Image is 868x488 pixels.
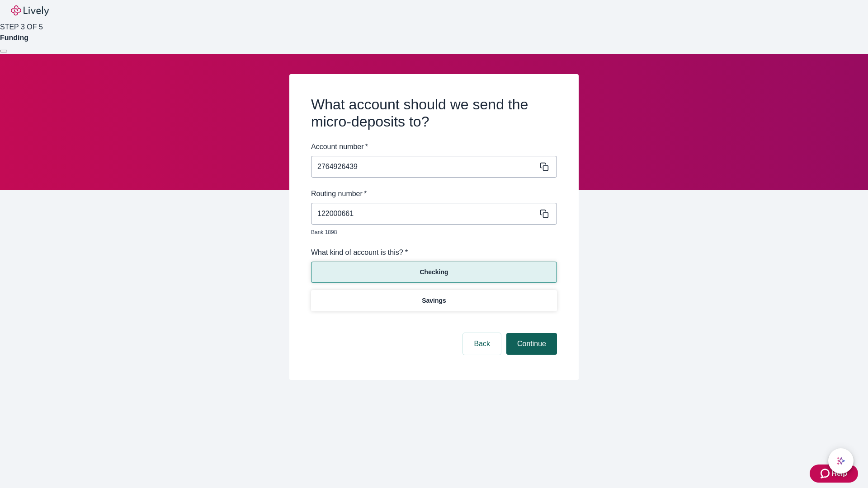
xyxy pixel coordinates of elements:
[311,96,557,131] h2: What account should we send the micro-deposits to?
[311,141,368,152] label: Account number
[540,209,549,218] svg: Copy to clipboard
[420,267,448,277] p: Checking
[463,333,501,355] button: Back
[810,465,858,483] button: Zendesk support iconHelp
[831,468,847,479] span: Help
[836,456,845,465] svg: Lively AI Assistant
[821,468,831,479] svg: Zendesk support icon
[311,188,367,199] label: Routing number
[538,207,551,220] button: Copy message content to clipboard
[538,160,551,173] button: Copy message content to clipboard
[540,162,549,171] svg: Copy to clipboard
[311,247,408,258] label: What kind of account is this? *
[828,448,854,474] button: chat
[506,333,557,355] button: Continue
[11,5,49,16] img: Lively
[311,262,557,283] button: Checking
[311,228,551,236] p: Bank 1898
[311,290,557,311] button: Savings
[422,296,446,305] p: Savings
